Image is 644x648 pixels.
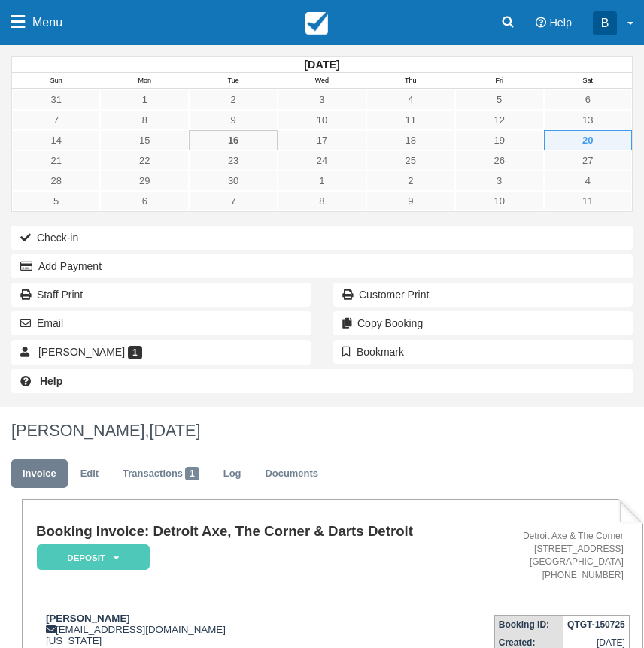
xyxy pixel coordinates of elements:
a: 13 [544,110,632,130]
i: Help [536,17,546,28]
a: Log [212,459,253,489]
a: 11 [366,110,455,130]
th: Fri [455,73,544,89]
address: Detroit Axe & The Corner [STREET_ADDRESS] [GEOGRAPHIC_DATA] [PHONE_NUMBER] [478,530,624,582]
a: Edit [69,459,110,489]
a: 8 [100,110,189,130]
a: 25 [366,150,455,171]
div: B [593,11,617,35]
a: Invoice [11,459,68,489]
h1: [PERSON_NAME], [11,422,633,440]
a: 21 [12,150,100,171]
span: Help [549,17,572,29]
a: 2 [189,89,278,110]
a: Customer Print [333,283,633,307]
th: Sun [12,73,101,89]
span: 1 [185,467,199,480]
a: Deposit [36,544,144,571]
a: 23 [189,150,278,171]
a: 3 [455,171,544,191]
a: 24 [278,150,366,171]
a: 17 [278,130,366,150]
a: Transactions1 [111,459,211,489]
a: 5 [12,191,100,211]
a: 18 [366,130,455,150]
a: 1 [100,89,189,110]
th: Tue [189,73,278,89]
a: 10 [278,110,366,130]
a: 7 [189,191,278,211]
h1: Booking Invoice: Detroit Axe, The Corner & Darts Detroit [36,524,472,540]
button: Add Payment [11,254,633,278]
a: 6 [544,89,632,110]
th: Thu [366,73,455,89]
a: Documents [254,459,330,489]
strong: [DATE] [304,59,339,71]
b: Help [40,375,62,387]
a: 4 [544,171,632,191]
th: Wed [278,73,366,89]
a: 14 [12,130,100,150]
a: 6 [100,191,189,211]
span: [DATE] [149,421,200,440]
span: 1 [128,346,142,359]
a: 10 [455,191,544,211]
th: Booking ID: [494,615,563,634]
a: 30 [189,171,278,191]
th: Sat [544,73,633,89]
a: 19 [455,130,544,150]
button: Check-in [11,226,633,250]
a: 26 [455,150,544,171]
a: [PERSON_NAME] 1 [11,340,311,364]
a: 20 [544,130,632,150]
a: 5 [455,89,544,110]
a: 28 [12,171,100,191]
a: 2 [366,171,455,191]
a: 29 [100,171,189,191]
a: Help [11,369,633,393]
strong: [PERSON_NAME] [46,613,130,624]
a: 7 [12,110,100,130]
button: Copy Booking [333,311,633,335]
a: 8 [278,191,366,211]
a: 3 [278,89,366,110]
a: 22 [100,150,189,171]
span: [PERSON_NAME] [38,346,125,358]
em: Deposit [37,544,150,571]
a: 31 [12,89,100,110]
a: 16 [189,130,278,150]
button: Bookmark [333,340,633,364]
button: Email [11,311,311,335]
a: 27 [544,150,632,171]
a: 9 [366,191,455,211]
a: 12 [455,110,544,130]
a: 9 [189,110,278,130]
a: 4 [366,89,455,110]
a: 11 [544,191,632,211]
img: checkfront-main-nav-mini-logo.png [305,12,328,35]
th: Mon [100,73,189,89]
a: 1 [278,171,366,191]
a: Staff Print [11,283,311,307]
a: 15 [100,130,189,150]
strong: QTGT-150725 [567,619,625,630]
